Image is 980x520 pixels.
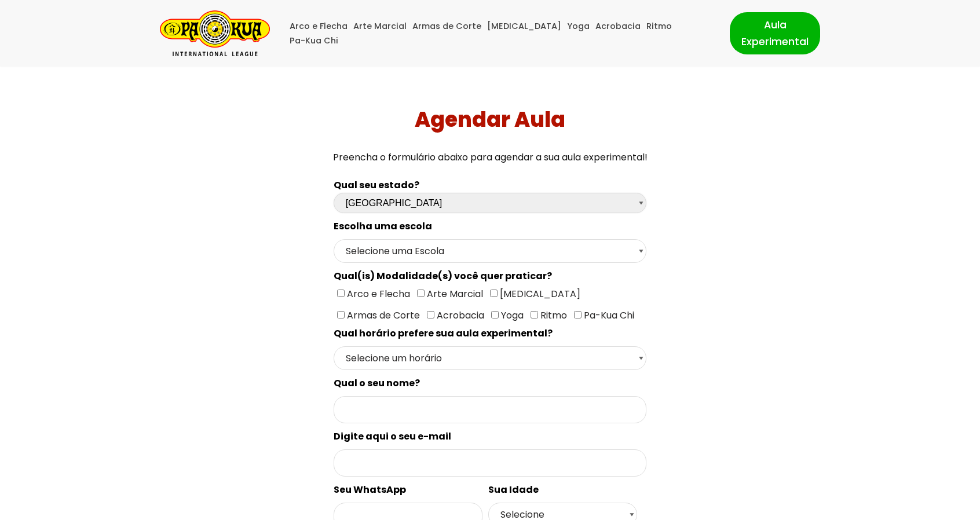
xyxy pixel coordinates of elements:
input: [MEDICAL_DATA] [490,290,498,297]
a: Pa-Kua Brasil Uma Escola de conhecimentos orientais para toda a família. Foco, habilidade concent... [160,10,270,56]
b: Qual seu estado? [334,178,419,192]
a: [MEDICAL_DATA] [487,19,561,34]
a: Ritmo [646,19,672,34]
a: Arte Marcial [353,19,407,34]
span: Arte Marcial [425,287,483,301]
spam: Qual(is) Modalidade(s) você quer praticar? [334,269,552,283]
a: Armas de Corte [412,19,481,34]
span: Armas de Corte [345,309,420,322]
input: Pa-Kua Chi [574,311,582,318]
input: Arte Marcial [417,290,425,297]
span: [MEDICAL_DATA] [498,287,580,301]
input: Yoga [491,311,499,318]
spam: Escolha uma escola [334,219,432,233]
spam: Seu WhatsApp [334,483,406,496]
span: Yoga [499,309,524,322]
input: Acrobacia [427,311,434,318]
span: Arco e Flecha [345,287,410,301]
h1: Agendar Aula [5,107,976,132]
spam: Qual o seu nome? [334,376,420,390]
div: Menu primário [287,19,712,48]
input: Ritmo [531,311,538,318]
a: Aula Experimental [730,12,820,54]
p: Preencha o formulário abaixo para agendar a sua aula experimental! [5,149,976,165]
span: Acrobacia [434,309,484,322]
a: Yoga [567,19,590,34]
input: Arco e Flecha [337,290,345,297]
input: Armas de Corte [337,311,345,318]
span: Pa-Kua Chi [582,309,634,322]
a: Arco e Flecha [290,19,348,34]
spam: Qual horário prefere sua aula experimental? [334,327,553,340]
a: Pa-Kua Chi [290,34,338,48]
spam: Digite aqui o seu e-mail [334,430,451,443]
span: Ritmo [538,309,567,322]
a: Acrobacia [595,19,641,34]
spam: Sua Idade [488,483,539,496]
